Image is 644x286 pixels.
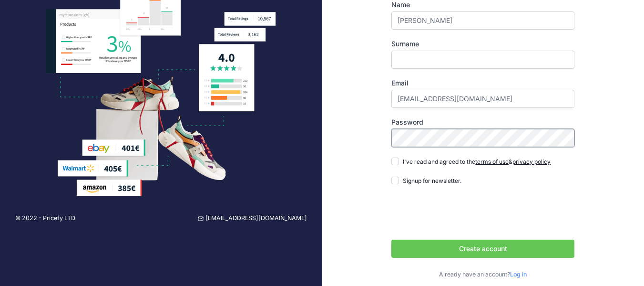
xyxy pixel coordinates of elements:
[198,214,307,223] a: [EMAIL_ADDRESS][DOMAIN_NAME]
[391,39,574,49] label: Surname
[391,240,574,258] button: Create account
[391,195,536,232] iframe: reCAPTCHA
[403,177,461,184] span: Signup for newsletter.
[510,271,527,278] a: Log in
[512,158,551,165] a: privacy policy
[391,117,574,127] label: Password
[403,158,551,165] span: I've read and agreed to the &
[475,158,509,165] a: terms of use
[391,270,574,279] p: Already have an account?
[391,78,574,88] label: Email
[15,214,75,223] p: © 2022 - Pricefy LTD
